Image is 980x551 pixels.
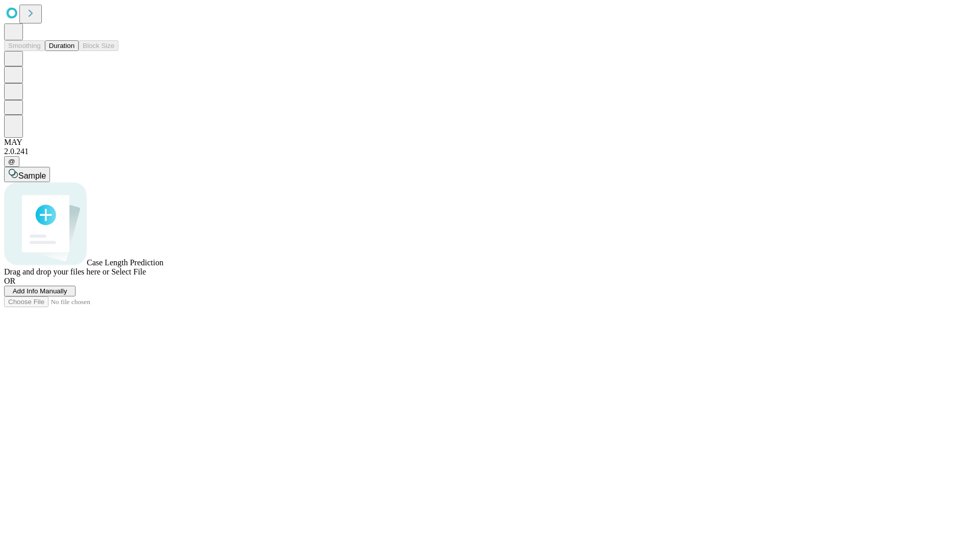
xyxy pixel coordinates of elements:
[87,258,163,267] span: Case Length Prediction
[4,167,50,182] button: Sample
[111,267,146,276] span: Select File
[4,267,109,276] span: Drag and drop your files here or
[79,40,118,51] button: Block Size
[45,40,79,51] button: Duration
[4,40,45,51] button: Smoothing
[4,147,976,156] div: 2.0.241
[4,277,15,285] span: OR
[4,138,976,147] div: MAY
[13,287,67,295] span: Add Info Manually
[8,158,15,165] span: @
[4,286,76,296] button: Add Info Manually
[4,156,19,167] button: @
[18,171,46,180] span: Sample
